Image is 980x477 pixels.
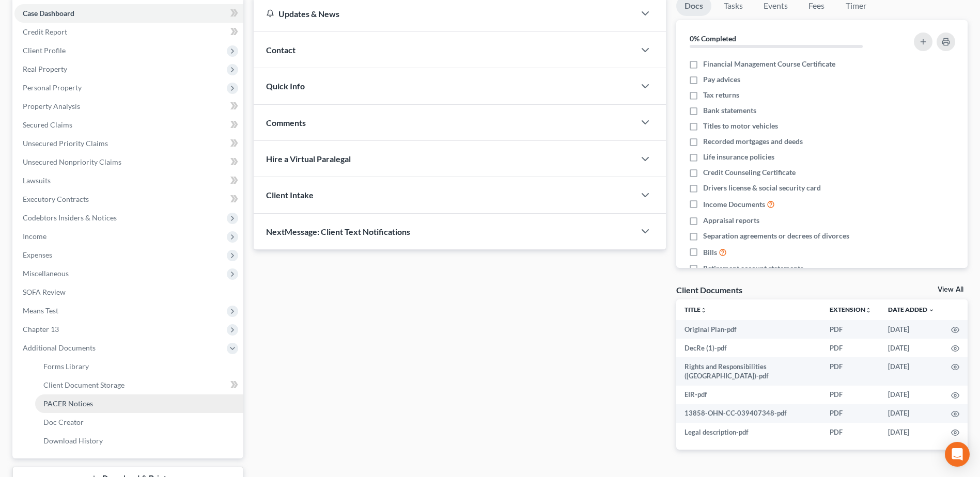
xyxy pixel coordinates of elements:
[23,9,74,18] span: Case Dashboard
[14,190,243,209] a: Executory Contracts
[23,139,108,148] span: Unsecured Priority Claims
[23,176,51,185] span: Lawsuits
[14,171,243,190] a: Lawsuits
[703,59,835,69] span: Financial Management Course Certificate
[266,81,305,91] span: Quick Info
[690,34,736,43] strong: 0% Completed
[703,231,849,241] span: Separation agreements or decrees of divorces
[14,153,243,171] a: Unsecured Nonpriority Claims
[14,283,243,301] a: SOFA Review
[23,102,80,110] span: Property Analysis
[821,423,880,441] td: PDF
[703,183,821,193] span: Drivers license & social security card
[676,284,742,295] div: Client Documents
[880,386,943,404] td: [DATE]
[945,442,970,467] div: Open Intercom Messenger
[821,357,880,386] td: PDF
[35,376,243,394] a: Client Document Storage
[23,120,72,129] span: Secured Claims
[676,423,821,441] td: Legal description-pdf
[703,121,778,131] span: Titles to motor vehicles
[880,357,943,386] td: [DATE]
[266,118,306,128] span: Comments
[23,83,82,92] span: Personal Property
[35,357,243,376] a: Forms Library
[266,154,351,164] span: Hire a Virtual Paralegal
[821,339,880,357] td: PDF
[266,45,295,55] span: Contact
[676,404,821,423] td: 13858-OHN-CC-039407348-pdf
[23,65,67,73] span: Real Property
[23,213,117,222] span: Codebtors Insiders & Notices
[888,306,935,313] a: Date Added expand_more
[23,232,46,241] span: Income
[23,27,67,36] span: Credit Report
[266,227,410,236] span: NextMessage: Client Text Notifications
[880,404,943,423] td: [DATE]
[43,436,103,445] span: Download History
[703,247,717,258] span: Bills
[880,320,943,339] td: [DATE]
[703,199,765,210] span: Income Documents
[43,362,89,371] span: Forms Library
[43,418,84,426] span: Doc Creator
[23,269,69,278] span: Miscellaneous
[821,404,880,423] td: PDF
[23,250,52,259] span: Expenses
[35,394,243,413] a: PACER Notices
[701,307,707,313] i: unfold_more
[14,116,243,134] a: Secured Claims
[266,190,314,200] span: Client Intake
[703,90,739,100] span: Tax returns
[703,105,756,116] span: Bank statements
[23,195,89,203] span: Executory Contracts
[703,74,740,85] span: Pay advices
[676,339,821,357] td: DecRe (1)-pdf
[23,46,66,55] span: Client Profile
[685,306,707,313] a: Titleunfold_more
[23,325,59,333] span: Chapter 13
[830,306,872,313] a: Extensionunfold_more
[928,307,935,313] i: expand_more
[676,357,821,386] td: Rights and Responsibilities ([GEOGRAPHIC_DATA])-pdf
[14,97,243,116] a: Property Analysis
[880,423,943,441] td: [DATE]
[703,263,803,274] span: Retirement account statements
[23,343,96,352] span: Additional Documents
[23,288,66,296] span: SOFA Review
[266,8,623,19] div: Updates & News
[703,215,759,226] span: Appraisal reports
[35,432,243,450] a: Download History
[676,386,821,404] td: EIR-pdf
[880,339,943,357] td: [DATE]
[703,152,774,162] span: Life insurance policies
[676,320,821,339] td: Original Plan-pdf
[938,286,963,293] a: View All
[35,413,243,432] a: Doc Creator
[43,399,93,408] span: PACER Notices
[703,136,803,147] span: Recorded mortgages and deeds
[821,386,880,404] td: PDF
[14,4,243,23] a: Case Dashboard
[703,167,796,178] span: Credit Counseling Certificate
[14,134,243,153] a: Unsecured Priority Claims
[43,380,125,389] span: Client Document Storage
[23,157,121,166] span: Unsecured Nonpriority Claims
[14,23,243,41] a: Credit Report
[865,307,872,313] i: unfold_more
[23,306,58,315] span: Means Test
[821,320,880,339] td: PDF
